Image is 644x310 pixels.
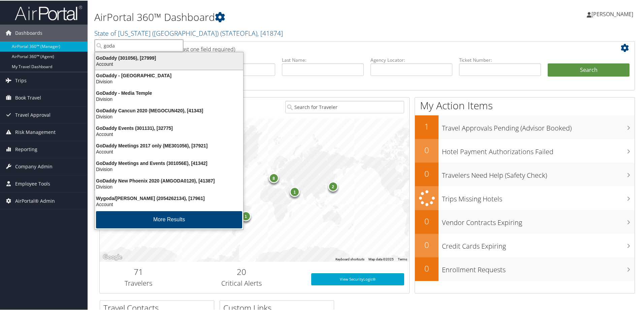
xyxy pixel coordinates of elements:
[335,256,364,261] button: Keyboard shortcuts
[91,131,247,137] div: Account
[587,3,640,24] a: [PERSON_NAME]
[442,167,635,179] h3: Travelers Need Help (Safety Check)
[91,201,247,207] div: Account
[105,278,172,287] h3: Travelers
[91,177,247,183] div: GoDaddy New Phoenix 2020 (AMGODA0120), [41387]
[442,190,635,203] h3: Trips Missing Hotels
[591,10,633,17] span: [PERSON_NAME]
[398,257,407,260] a: Terms (opens in new tab)
[459,56,541,63] label: Ticket Number:
[91,95,247,102] div: Division
[442,261,635,274] h3: Enrollment Requests
[442,119,635,132] h3: Travel Approvals Pending (Advisor Booked)
[282,56,364,63] label: Last Name:
[220,28,257,37] span: ( STATEOFLA )
[91,166,247,172] div: Division
[328,181,338,191] div: 2
[415,215,439,226] h2: 0
[415,262,439,274] h2: 0
[182,278,301,287] h3: Critical Alerts
[15,106,51,123] span: Travel Approval
[94,28,283,37] a: State of [US_STATE] ([GEOGRAPHIC_DATA])
[91,78,247,84] div: Division
[15,4,82,20] img: airportal-logo.png
[15,89,41,106] span: Book Travel
[415,144,439,155] h2: 0
[91,195,247,201] div: Wygoda/[PERSON_NAME] (2054262134), [17961]
[415,257,635,280] a: 0Enrollment Requests
[415,115,635,138] a: 1Travel Approvals Pending (Advisor Booked)
[289,186,299,196] div: 1
[91,142,247,148] div: GoDaddy Meetings 2017 only (ME301056), [37921]
[240,210,251,220] div: 1
[91,54,247,60] div: GoDaddy (301056), [27999]
[91,72,247,78] div: GoDaddy - [GEOGRAPHIC_DATA]
[91,113,247,119] div: Division
[15,175,50,192] span: Employee Tools
[371,56,452,63] label: Agency Locator:
[415,209,635,233] a: 0Vendor Contracts Expiring
[257,28,283,37] span: , [ 41874 ]
[182,265,301,277] h2: 20
[415,186,635,209] a: Trips Missing Hotels
[95,39,183,51] input: Search Accounts
[15,72,27,88] span: Trips
[15,123,56,140] span: Risk Management
[101,252,124,261] a: Open this area in Google Maps (opens a new window)
[91,60,247,66] div: Account
[94,9,458,24] h1: AirPortal 360™ Dashboard
[415,138,635,162] a: 0Hotel Payment Authorizations Failed
[15,158,53,174] span: Company Admin
[101,252,124,261] img: Google
[171,45,235,52] span: (at least one field required)
[415,238,439,250] h2: 0
[415,120,439,132] h2: 1
[91,89,247,95] div: GoDaddy - Media Temple
[442,214,635,227] h3: Vendor Contracts Expiring
[311,273,404,285] a: View SecurityLogic®
[91,124,247,131] div: GoDaddy Events (301131), [32775]
[91,107,247,113] div: GoDaddy Cancun 2020 (MEGOCUN420), [41343]
[415,167,439,179] h2: 0
[15,24,42,41] span: Dashboards
[91,183,247,189] div: Division
[368,257,394,260] span: Map data ©2025
[15,192,55,209] span: AirPortal® Admin
[285,100,404,113] input: Search for Traveler
[91,160,247,166] div: GoDaddy Meetings and Events (301056E), [41342]
[442,143,635,156] h3: Hotel Payment Authorizations Failed
[415,162,635,186] a: 0Travelers Need Help (Safety Check)
[268,172,279,182] div: 8
[91,148,247,154] div: Account
[415,233,635,257] a: 0Credit Cards Expiring
[96,210,242,228] button: More Results
[15,140,37,157] span: Reporting
[415,98,635,112] h1: My Action Items
[105,265,172,277] h2: 71
[442,237,635,250] h3: Credit Cards Expiring
[105,42,585,53] h2: Airtinerary Lookup
[548,63,630,76] button: Search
